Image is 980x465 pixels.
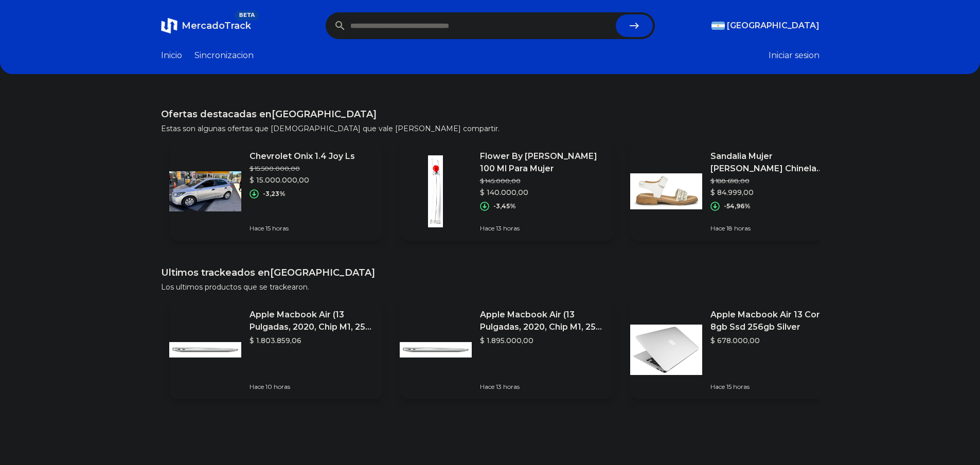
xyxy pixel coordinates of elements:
p: Apple Macbook Air 13 Core I5 8gb Ssd 256gb Silver [710,309,836,333]
p: $ 678.000,00 [710,335,836,346]
button: [GEOGRAPHIC_DATA] [711,20,819,32]
p: Los ultimos productos que se trackearon. [161,282,819,292]
h1: Ultimos trackeados en [GEOGRAPHIC_DATA] [161,265,819,280]
p: Hace 15 horas [710,383,836,391]
a: Featured imageApple Macbook Air (13 Pulgadas, 2020, Chip M1, 256 Gb De Ssd, 8 Gb De Ram) - Plata$... [169,300,383,399]
p: $ 188.698,00 [710,177,836,185]
a: MercadoTrackBETA [161,17,251,34]
img: Argentina [711,22,725,30]
img: MercadoTrack [161,17,177,34]
p: Apple Macbook Air (13 Pulgadas, 2020, Chip M1, 256 Gb De Ssd, 8 Gb De Ram) - Plata [250,309,375,333]
p: Hace 15 horas [250,224,355,233]
a: Featured imageSandalia Mujer [PERSON_NAME] Chinela Goma Mcsd04890$ 188.698,00$ 84.999,00-54,96%Ha... [630,142,844,241]
span: BETA [235,10,259,21]
a: Featured imageApple Macbook Air (13 Pulgadas, 2020, Chip M1, 256 Gb De Ssd, 8 Gb De Ram) - Plata$... [400,300,614,399]
img: Featured image [400,155,472,227]
p: $ 15.500.000,00 [250,165,355,173]
a: Sincronizacion [194,49,254,62]
p: Hace 13 horas [480,383,605,391]
p: -3,23% [263,190,286,198]
a: Featured imageApple Macbook Air 13 Core I5 8gb Ssd 256gb Silver$ 678.000,00Hace 15 horas [630,300,844,399]
p: $ 1.803.859,06 [250,335,375,346]
h1: Ofertas destacadas en [GEOGRAPHIC_DATA] [161,107,819,121]
a: Featured imageChevrolet Onix 1.4 Joy Ls$ 15.500.000,00$ 15.000.000,00-3,23%Hace 15 horas [169,142,383,241]
a: Featured imageFlower By [PERSON_NAME] 100 Ml Para Mujer$ 145.000,00$ 140.000,00-3,45%Hace 13 horas [400,142,614,241]
p: $ 84.999,00 [710,187,836,198]
span: [GEOGRAPHIC_DATA] [727,20,819,32]
button: Iniciar sesion [769,49,819,62]
p: $ 1.895.000,00 [480,335,605,346]
img: Featured image [630,314,702,386]
img: Featured image [400,314,472,386]
img: Featured image [630,155,702,227]
p: Hace 18 horas [710,224,836,233]
a: Inicio [161,49,182,62]
p: -54,96% [724,202,751,210]
p: Chevrolet Onix 1.4 Joy Ls [250,150,355,163]
p: Estas son algunas ofertas que [DEMOGRAPHIC_DATA] que vale [PERSON_NAME] compartir. [161,123,819,134]
p: $ 15.000.000,00 [250,175,355,185]
p: Flower By [PERSON_NAME] 100 Ml Para Mujer [480,150,605,175]
p: Hace 13 horas [480,224,605,233]
p: Apple Macbook Air (13 Pulgadas, 2020, Chip M1, 256 Gb De Ssd, 8 Gb De Ram) - Plata [480,309,605,333]
img: Featured image [169,314,241,386]
p: Sandalia Mujer [PERSON_NAME] Chinela Goma Mcsd04890 [710,150,836,175]
p: Hace 10 horas [250,383,375,391]
img: Featured image [169,155,241,227]
p: $ 140.000,00 [480,187,605,198]
p: $ 145.000,00 [480,177,605,185]
span: MercadoTrack [182,20,251,31]
p: -3,45% [493,202,516,210]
